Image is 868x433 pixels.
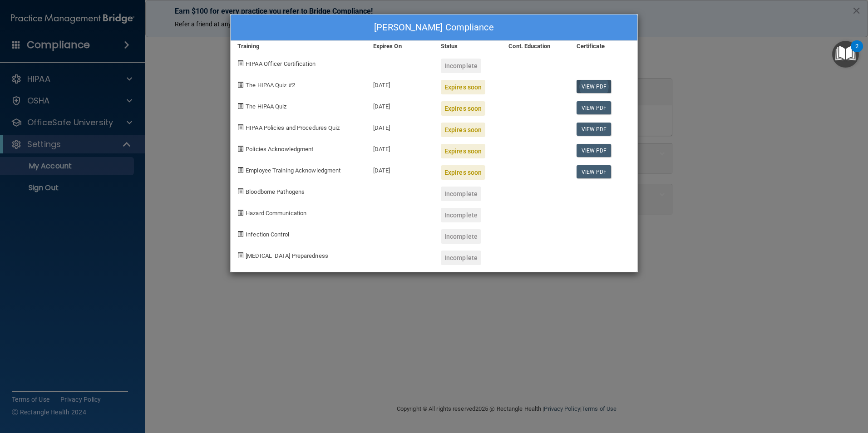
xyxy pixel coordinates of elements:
[366,116,434,137] div: [DATE]
[246,210,306,216] span: Hazard Communication
[366,73,434,94] div: [DATE]
[246,167,340,174] span: Employee Training Acknowledgment
[246,188,305,195] span: Bloodborne Pathogens
[231,41,366,52] div: Training
[441,123,485,137] div: Expires soon
[366,137,434,158] div: [DATE]
[441,80,485,94] div: Expires soon
[577,123,612,136] a: View PDF
[570,41,637,52] div: Certificate
[366,158,434,180] div: [DATE]
[441,251,481,265] div: Incomplete
[577,165,612,178] a: View PDF
[441,208,481,222] div: Incomplete
[577,144,612,157] a: View PDF
[502,41,569,52] div: Cont. Education
[366,94,434,116] div: [DATE]
[441,165,485,180] div: Expires soon
[434,41,502,52] div: Status
[441,229,481,244] div: Incomplete
[246,124,340,131] span: HIPAA Policies and Procedures Quiz
[441,187,481,201] div: Incomplete
[441,59,481,73] div: Incomplete
[855,46,858,58] div: 2
[246,60,316,67] span: HIPAA Officer Certification
[832,41,859,68] button: Open Resource Center, 2 new notifications
[246,252,328,259] span: [MEDICAL_DATA] Preparedness
[441,144,485,158] div: Expires soon
[366,41,434,52] div: Expires On
[246,103,286,110] span: The HIPAA Quiz
[577,80,612,93] a: View PDF
[246,146,313,153] span: Policies Acknowledgment
[231,15,637,41] div: [PERSON_NAME] Compliance
[441,101,485,116] div: Expires soon
[246,82,295,89] span: The HIPAA Quiz #2
[577,101,612,114] a: View PDF
[246,231,289,238] span: Infection Control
